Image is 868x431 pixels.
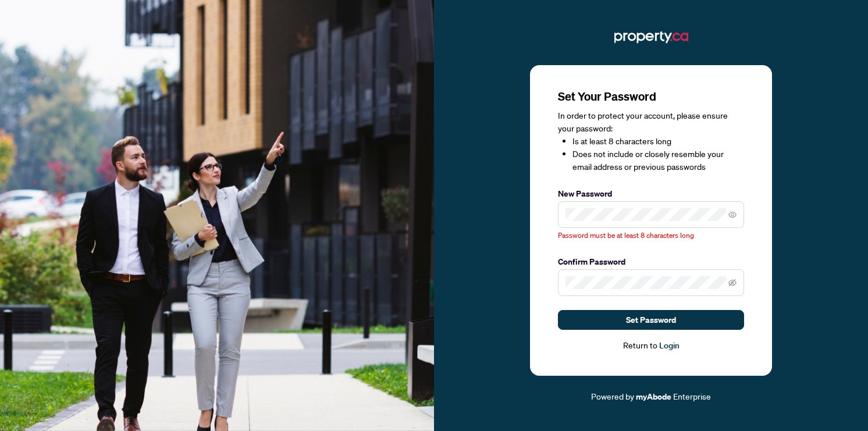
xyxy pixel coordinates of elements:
[626,311,676,329] span: Set Password
[558,255,744,268] label: Confirm Password
[728,279,737,287] span: eye-invisible
[558,187,744,200] label: New Password
[659,340,680,351] a: Login
[558,310,744,330] button: Set Password
[558,109,744,173] div: In order to protect your account, please ensure your password:
[558,339,744,352] div: Return to
[673,391,711,401] span: Enterprise
[614,28,688,47] img: ma-logo
[572,148,744,173] li: Does not include or closely resemble your email address or previous passwords
[572,135,744,148] li: Is at least 8 characters long
[636,390,671,403] a: myAbode
[591,391,634,401] span: Powered by
[558,88,744,105] h3: Set Your Password
[728,211,737,219] span: eye
[558,231,694,240] span: Password must be at least 8 characters long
